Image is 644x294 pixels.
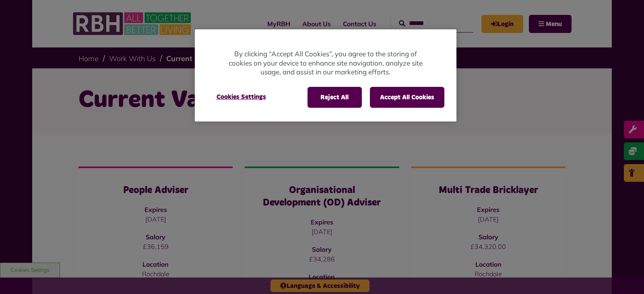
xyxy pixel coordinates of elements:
button: Cookies Settings [207,87,276,107]
button: Reject All [308,87,362,108]
div: Privacy [195,29,456,121]
button: Accept All Cookies [370,87,444,108]
p: By clicking “Accept All Cookies”, you agree to the storing of cookies on your device to enhance s... [227,49,424,77]
div: Cookie banner [195,29,456,121]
